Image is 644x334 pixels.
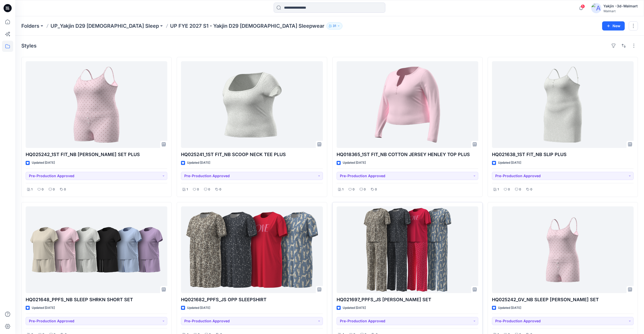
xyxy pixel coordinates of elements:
a: HQ025242_GV_NB SLEEP CAMI BOXER SET [492,206,634,293]
p: HQ021697_PPFS_JS [PERSON_NAME] SET [337,296,478,303]
p: Updated [DATE] [498,160,521,165]
a: HQ021682_PPFS_JS OPP SLEEPSHIRT [181,206,323,293]
a: HQ021648_PPFS_NB SLEEP SHRKN SHORT SET [26,206,167,293]
a: Folders [21,22,39,29]
a: HQ021697_PPFS_JS OPP PJ SET [337,206,478,293]
p: 1 [31,187,32,192]
p: 1 [187,187,188,192]
p: 0 [508,187,510,192]
p: Updated [DATE] [32,160,55,165]
a: UP_Yakjin D29 [DEMOGRAPHIC_DATA] Sleep [51,22,159,29]
p: Updated [DATE] [187,160,210,165]
p: HQ025242_1ST FIT_NB [PERSON_NAME] SET PLUS [26,151,167,158]
div: Yakjin -3d-Walmart [603,3,638,9]
p: Updated [DATE] [343,160,366,165]
p: 0 [364,187,366,192]
p: 0 [208,187,210,192]
p: 0 [375,187,377,192]
p: 0 [353,187,355,192]
p: 0 [530,187,532,192]
p: 1 [498,187,499,192]
p: HQ021648_PPFS_NB SLEEP SHRKN SHORT SET [26,296,167,303]
p: 0 [219,187,221,192]
h4: Styles [21,43,37,49]
p: Updated [DATE] [187,305,210,311]
p: 1 [342,187,343,192]
p: HQ025242_GV_NB SLEEP [PERSON_NAME] SET [492,296,634,303]
a: HQ025241_1ST FIT_NB SCOOP NECK TEE PLUS [181,61,323,148]
p: HQ021638_1ST FIT_NB SLIP PLUS [492,151,634,158]
a: HQ018365_1ST FIT_NB COTTON JERSEY HENLEY TOP PLUS [337,61,478,148]
p: Updated [DATE] [498,305,521,311]
p: HQ025241_1ST FIT_NB SCOOP NECK TEE PLUS [181,151,323,158]
p: HQ021682_PPFS_JS OPP SLEEPSHIRT [181,296,323,303]
p: 0 [42,187,44,192]
p: HQ018365_1ST FIT_NB COTTON JERSEY HENLEY TOP PLUS [337,151,478,158]
span: 5 [581,4,585,8]
img: avatar [591,3,601,13]
button: New [602,21,625,31]
p: 0 [197,187,199,192]
p: 0 [64,187,66,192]
p: UP FYE 2027 S1 - Yakjin D29 [DEMOGRAPHIC_DATA] Sleepwear [170,22,324,29]
button: 31 [326,22,342,29]
div: Walmart [603,9,638,13]
p: 0 [519,187,521,192]
p: 31 [333,23,336,29]
p: Updated [DATE] [32,305,55,311]
p: Updated [DATE] [343,305,366,311]
p: 0 [53,187,55,192]
a: HQ021638_1ST FIT_NB SLIP PLUS [492,61,634,148]
a: HQ025242_1ST FIT_NB CAMI BOXER SET PLUS [26,61,167,148]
